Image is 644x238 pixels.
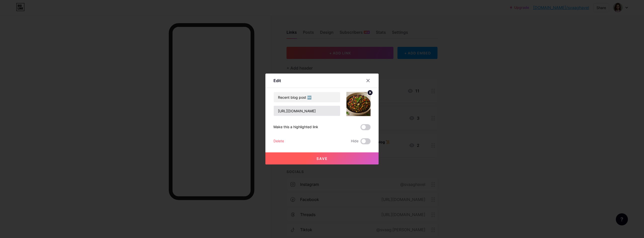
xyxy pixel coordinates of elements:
button: Save [265,152,379,164]
div: Make this a highlighted link [273,124,318,130]
input: URL [274,106,340,116]
span: Save [316,156,328,161]
img: link_thumbnail [346,92,371,116]
input: Title [274,92,340,102]
div: Delete [273,138,284,144]
span: Hide [351,138,358,144]
div: Edit [273,78,281,84]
